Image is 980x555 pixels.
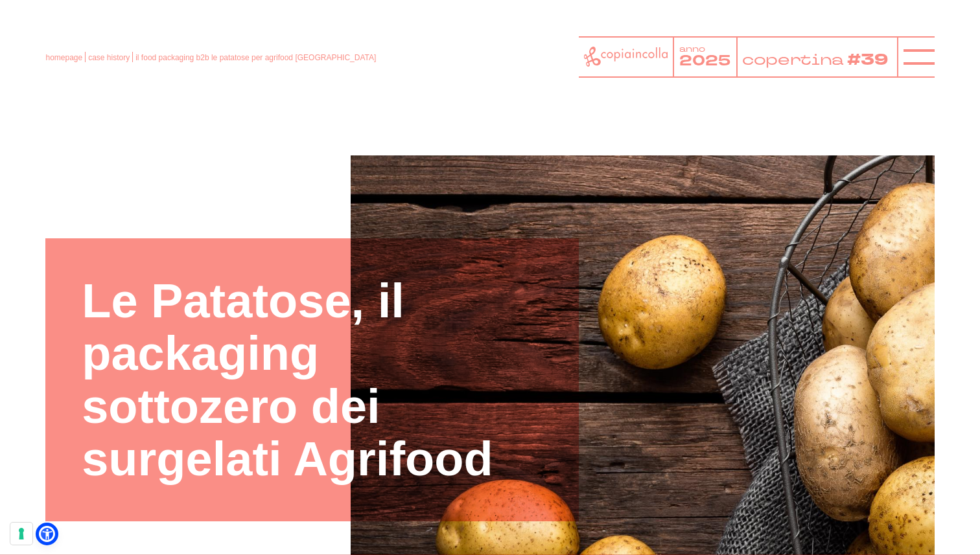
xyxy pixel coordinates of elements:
[679,44,705,55] tspan: anno
[679,51,730,71] tspan: 2025
[45,53,82,62] a: homepage
[82,275,542,486] h1: Le Patatose, il packaging sottozero dei surgelati Agrifood
[742,49,846,69] tspan: copertina
[849,49,891,71] tspan: #39
[39,526,55,542] a: Open Accessibility Menu
[135,53,376,62] span: il food packaging b2b le patatose per agrifood [GEOGRAPHIC_DATA]
[10,523,32,545] button: Le tue preferenze relative al consenso per le tecnologie di tracciamento
[88,53,130,62] a: case history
